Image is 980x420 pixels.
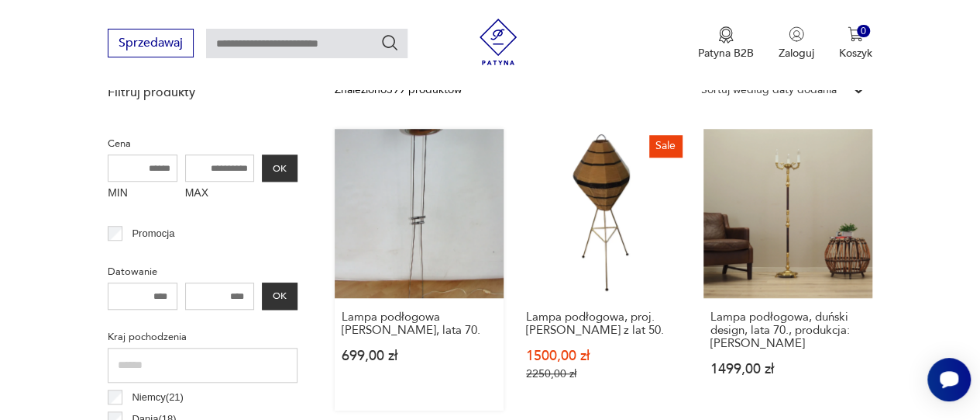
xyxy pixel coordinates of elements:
button: OK [262,283,297,310]
p: 1500,00 zł [526,349,681,363]
p: Filtruj produkty [108,84,297,101]
a: Lampa podłogowa, duński design, lata 70., produkcja: DaniaLampa podłogowa, duński design, lata 70... [703,129,872,411]
img: Patyna - sklep z meblami i dekoracjami vintage [475,19,521,65]
iframe: Smartsupp widget button [927,358,971,401]
label: MAX [185,182,255,207]
div: Znaleziono 399 produktów [335,82,462,99]
p: 699,00 zł [342,349,497,363]
button: Patyna B2B [698,26,754,61]
a: SaleLampa podłogowa, proj. A. Gałecki z lat 50.Lampa podłogowa, proj. [PERSON_NAME] z lat 50.1500... [519,129,688,411]
a: Ikona medaluPatyna B2B [698,26,754,61]
div: 0 [857,25,870,38]
h3: Lampa podłogowa, duński design, lata 70., produkcja: [PERSON_NAME] [710,311,865,350]
button: Sprzedawaj [108,29,194,57]
button: Szukaj [380,33,399,52]
label: MIN [108,182,177,207]
p: Promocja [132,225,174,242]
p: Zaloguj [779,46,814,61]
p: Cena [108,135,297,152]
p: Niemcy ( 21 ) [132,389,184,406]
h3: Lampa podłogowa, proj. [PERSON_NAME] z lat 50. [526,311,681,337]
button: Zaloguj [779,26,814,61]
p: 1499,00 zł [710,363,865,376]
p: Datowanie [108,263,297,280]
p: 2250,00 zł [526,367,681,380]
div: Sortuj według daty dodania [701,82,837,99]
a: Sprzedawaj [108,39,194,50]
p: Patyna B2B [698,46,754,61]
p: Koszyk [839,46,872,61]
img: Ikona koszyka [848,26,863,42]
a: Lampa podłogowa Axel Meise Licht, lata 70.Lampa podłogowa [PERSON_NAME], lata 70.699,00 zł [335,129,504,411]
img: Ikona medalu [718,26,734,43]
button: OK [262,154,297,182]
img: Ikonka użytkownika [789,26,804,42]
h3: Lampa podłogowa [PERSON_NAME], lata 70. [342,311,497,337]
p: Kraj pochodzenia [108,328,297,345]
button: 0Koszyk [839,26,872,61]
